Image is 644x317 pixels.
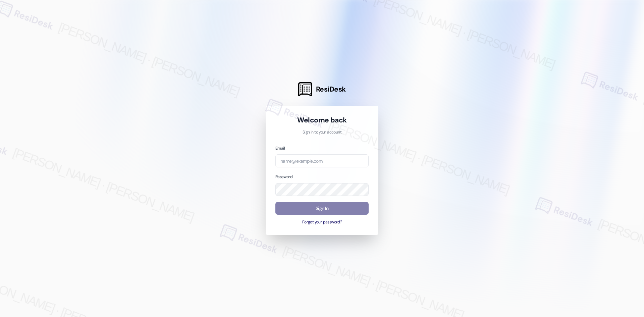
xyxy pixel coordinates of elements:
[275,129,369,136] p: Sign in to your account
[316,85,346,94] span: ResiDesk
[275,154,369,167] input: name@example.com
[298,82,312,96] img: ResiDesk Logo
[275,202,369,215] button: Sign In
[275,174,292,179] label: Password
[275,219,369,225] button: Forgot your password?
[275,115,369,125] h1: Welcome back
[275,146,285,151] label: Email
